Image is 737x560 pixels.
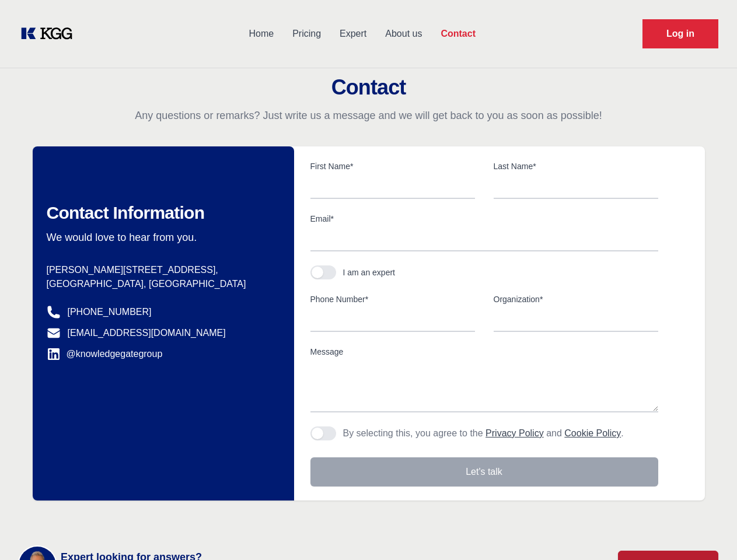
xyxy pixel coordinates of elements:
a: Cookie Policy [564,428,621,438]
a: Pricing [283,19,330,49]
p: We would love to hear from you. [47,230,275,244]
label: Phone Number* [310,293,475,305]
a: KOL Knowledge Platform: Talk to Key External Experts (KEE) [19,24,82,43]
h2: Contact [14,76,723,99]
iframe: Chat Widget [679,504,737,560]
label: First Name* [310,160,475,172]
a: Home [239,19,283,49]
label: Last Name* [494,160,658,172]
a: Request Demo [642,19,718,48]
div: I am an expert [343,267,396,278]
a: [EMAIL_ADDRESS][DOMAIN_NAME] [68,326,226,340]
label: Email* [310,213,658,225]
a: Contact [431,19,485,49]
a: About us [376,19,431,49]
label: Organization* [494,293,658,305]
a: Privacy Policy [485,428,544,438]
p: [PERSON_NAME][STREET_ADDRESS], [47,263,275,277]
a: @knowledgegategroup [47,347,163,361]
h2: Contact Information [47,202,275,223]
p: [GEOGRAPHIC_DATA], [GEOGRAPHIC_DATA] [47,277,275,291]
a: Expert [330,19,376,49]
a: [PHONE_NUMBER] [68,305,152,319]
p: By selecting this, you agree to the and . [343,426,624,440]
p: Any questions or remarks? Just write us a message and we will get back to you as soon as possible! [14,108,723,123]
button: Let's talk [310,457,658,487]
label: Message [310,346,658,358]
